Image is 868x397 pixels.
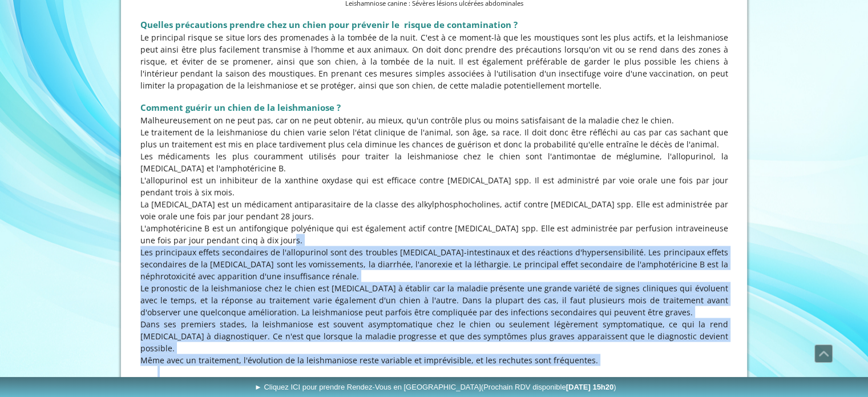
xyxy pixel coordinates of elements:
strong: Comment guérir un chien de la leishmaniose ? [140,102,341,113]
p: Le principal risque se situe lors des promenades à la tombée de la nuit. C'est à ce moment-là que... [140,31,728,91]
strong: Quelles précautions prendre chez un chien pour prévenir le risque de contamination ? [140,19,518,30]
b: [DATE] 15h20 [566,383,614,391]
p: Dans ses premiers stades, la leishmaniose est souvent asymptomatique chez le chien ou seulement l... [140,318,728,354]
p: Le pronostic de la leishmaniose chez le chien est [MEDICAL_DATA] à établir car la maladie présent... [140,282,728,318]
span: ► Cliquez ICI pour prendre Rendez-Vous en [GEOGRAPHIC_DATA] [255,383,616,391]
p: Malheureusement on ne peut pas, car on ne peut obtenir, au mieux, qu'un contrôle plus ou moins sa... [140,114,728,126]
p: La [MEDICAL_DATA] est un médicament antiparasitaire de la classe des alkylphosphocholines, actif ... [140,198,728,222]
p: Les principaux effets secondaires de l'allopurinol sont des troubles [MEDICAL_DATA]-intestinaux e... [140,246,728,282]
p: Le traitement de la leishmaniose du chien varie selon l'état clinique de l'animal, son âge, sa ra... [140,126,728,150]
span: Défiler vers le haut [815,345,832,362]
p: L'amphotéricine B est un antifongique polyénique qui est également actif contre [MEDICAL_DATA] sp... [140,222,728,246]
p: Même avec un traitement, l'évolution de la leishmaniose reste variable et imprévisible, et les re... [140,354,728,366]
p: Les médicaments les plus couramment utilisés pour traiter la leishmaniose chez le chien sont l'an... [140,150,728,174]
p: L'allopurinol est un inhibiteur de la xanthine oxydase qui est efficace contre [MEDICAL_DATA] spp... [140,174,728,198]
span: (Prochain RDV disponible ) [481,383,616,391]
a: Défiler vers le haut [814,344,833,363]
